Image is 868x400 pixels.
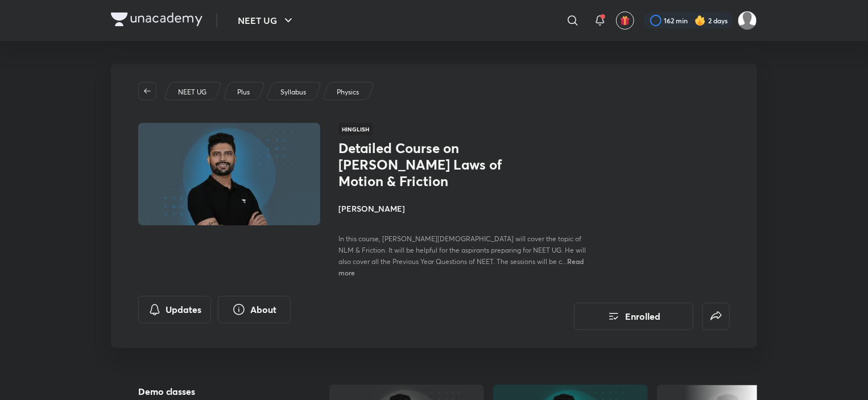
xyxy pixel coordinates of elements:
button: Enrolled [574,303,693,330]
img: Kebir Hasan Sk [738,11,757,30]
button: About [218,296,291,323]
p: Plus [237,87,250,97]
img: Company Logo [111,13,202,26]
img: avatar [620,15,630,26]
a: Plus [235,87,252,97]
button: avatar [616,11,634,30]
p: Syllabus [280,87,306,97]
span: In this course, [PERSON_NAME][DEMOGRAPHIC_DATA] will cover the topic of NLM & Friction. It will b... [338,234,586,266]
h5: Demo classes [138,385,293,398]
span: Hinglish [338,123,373,135]
p: Physics [337,87,359,97]
img: Thumbnail [137,122,322,226]
a: Company Logo [111,13,202,29]
a: NEET UG [176,87,209,97]
a: Physics [335,87,361,97]
img: streak [695,15,706,26]
button: NEET UG [231,9,302,32]
h1: Detailed Course on [PERSON_NAME] Laws of Motion & Friction [338,140,524,189]
a: Syllabus [279,87,308,97]
p: NEET UG [178,87,206,97]
h4: [PERSON_NAME] [338,203,593,215]
button: false [702,303,730,330]
button: Updates [138,296,211,323]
